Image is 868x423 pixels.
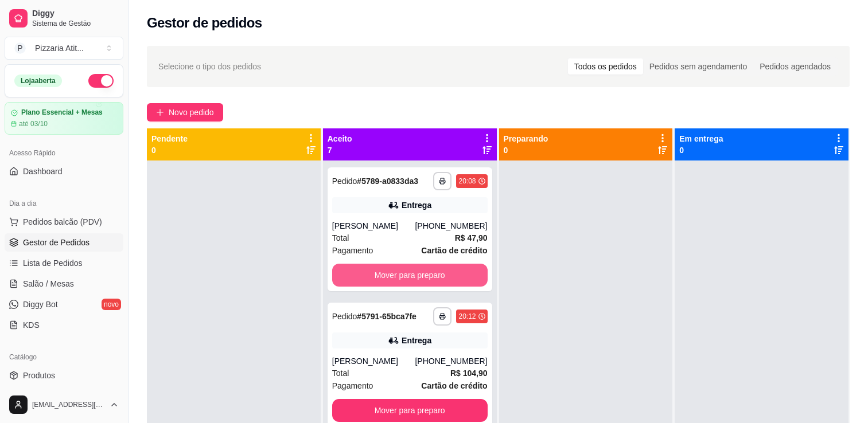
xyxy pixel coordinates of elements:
[5,348,123,366] div: Catálogo
[332,244,373,257] span: Pagamento
[23,216,102,228] span: Pedidos balcão (PDV)
[332,355,415,367] div: [PERSON_NAME]
[35,42,84,54] div: Pizzaria Atit ...
[504,144,548,156] p: 0
[151,133,188,144] p: Pendente
[643,58,753,75] div: Pedidos sem agendamento
[14,42,26,54] span: P
[88,74,114,88] button: Alterar Status
[156,108,164,116] span: plus
[402,335,431,346] div: Entrega
[5,5,123,32] a: DiggySistema de Gestão
[753,58,837,75] div: Pedidos agendados
[158,60,261,73] span: Selecione o tipo dos pedidos
[415,220,487,232] div: [PHONE_NUMBER]
[5,366,123,385] a: Produtos
[357,312,417,321] strong: # 5791-65bca7fe
[332,177,357,186] span: Pedido
[23,299,58,310] span: Diggy Bot
[458,312,476,321] div: 20:12
[23,257,83,269] span: Lista de Pedidos
[679,144,723,156] p: 0
[19,119,48,128] article: até 03/10
[23,278,74,289] span: Salão / Mesas
[151,144,188,156] p: 0
[32,400,105,409] span: [EMAIL_ADDRESS][DOMAIN_NAME]
[415,355,487,367] div: [PHONE_NUMBER]
[5,144,123,162] div: Acesso Rápido
[5,162,123,181] a: Dashboard
[357,177,418,186] strong: # 5789-a0833da3
[169,106,214,119] span: Novo pedido
[147,103,223,122] button: Novo pedido
[332,220,415,232] div: [PERSON_NAME]
[5,194,123,213] div: Dia a dia
[332,232,349,244] span: Total
[32,19,119,28] span: Sistema de Gestão
[332,367,349,379] span: Total
[450,369,488,378] strong: R$ 104,90
[5,213,123,231] button: Pedidos balcão (PDV)
[23,237,89,248] span: Gestor de Pedidos
[5,391,123,418] button: [EMAIL_ADDRESS][DOMAIN_NAME]
[328,144,352,156] p: 7
[23,319,40,331] span: KDS
[568,58,643,75] div: Todos os pedidos
[32,9,119,19] span: Diggy
[332,399,488,422] button: Mover para preparo
[147,14,262,32] h2: Gestor de pedidos
[23,166,63,177] span: Dashboard
[21,108,103,117] article: Plano Essencial + Mesas
[332,264,488,287] button: Mover para preparo
[504,133,548,144] p: Preparando
[421,381,487,390] strong: Cartão de crédito
[332,379,373,392] span: Pagamento
[5,295,123,314] a: Diggy Botnovo
[5,275,123,293] a: Salão / Mesas
[421,246,487,255] strong: Cartão de crédito
[679,133,723,144] p: Em entrega
[328,133,352,144] p: Aceito
[332,312,357,321] span: Pedido
[5,102,123,135] a: Plano Essencial + Mesasaté 03/10
[14,75,62,87] div: Loja aberta
[5,37,123,60] button: Select a team
[402,199,431,211] div: Entrega
[23,370,55,381] span: Produtos
[458,177,476,186] div: 20:08
[5,254,123,272] a: Lista de Pedidos
[5,233,123,252] a: Gestor de Pedidos
[5,316,123,334] a: KDS
[455,233,488,242] strong: R$ 47,90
